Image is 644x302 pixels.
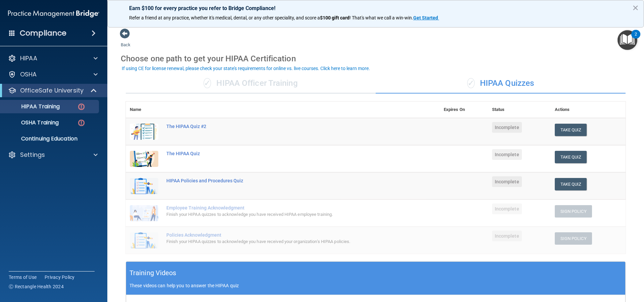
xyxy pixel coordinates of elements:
[129,5,622,11] p: Earn $100 for every practice you refer to Bridge Compliance!
[8,151,98,159] a: Settings
[121,65,371,72] button: If using CE for license renewal, please check your state's requirements for online vs. live cours...
[555,232,592,245] button: Sign Policy
[121,34,130,47] a: Back
[8,54,98,62] a: HIPAA
[632,2,639,13] button: Close
[77,119,86,127] img: danger-circle.6113f641.png
[122,66,370,71] div: If using CE for license renewal, please check your state's requirements for online vs. live cours...
[166,238,406,246] div: Finish your HIPAA quizzes to acknowledge you have received your organization’s HIPAA policies.
[20,54,37,62] p: HIPAA
[8,7,99,20] img: PMB logo
[492,176,522,187] span: Incomplete
[8,86,97,95] a: OfficeSafe University
[77,103,86,111] img: danger-circle.6113f641.png
[492,231,522,241] span: Incomplete
[555,151,587,163] button: Take Quiz
[320,15,350,20] strong: $100 gift card
[20,28,66,38] h4: Compliance
[4,135,96,142] p: Continuing Education
[20,86,84,95] p: OfficeSafe University
[129,267,176,279] h5: Training Videos
[413,15,439,20] a: Get Started
[129,15,320,20] span: Refer a friend at any practice, whether it's medical, dental, or any other speciality, and score a
[121,49,631,68] div: Choose one path to get your HIPAA Certification
[126,102,162,118] th: Name
[166,178,406,183] div: HIPAA Policies and Procedures Quiz
[45,274,75,281] a: Privacy Policy
[376,73,626,94] div: HIPAA Quizzes
[555,178,587,190] button: Take Quiz
[467,78,475,88] span: ✓
[4,103,60,110] p: HIPAA Training
[129,283,622,288] p: These videos can help you to answer the HIPAA quiz
[9,274,37,281] a: Terms of Use
[555,205,592,218] button: Sign Policy
[166,232,406,238] div: Policies Acknowledgment
[166,124,406,129] div: The HIPAA Quiz #2
[9,283,64,290] span: Ⓒ Rectangle Health 2024
[204,78,211,88] span: ✓
[551,102,626,118] th: Actions
[4,119,59,126] p: OSHA Training
[166,151,406,156] div: The HIPAA Quiz
[618,30,637,50] button: Open Resource Center, 2 new notifications
[492,149,522,160] span: Incomplete
[166,210,406,219] div: Finish your HIPAA quizzes to acknowledge you have received HIPAA employee training.
[166,205,406,210] div: Employee Training Acknowledgment
[20,70,37,78] p: OSHA
[555,124,587,136] button: Take Quiz
[492,203,522,214] span: Incomplete
[488,102,551,118] th: Status
[440,102,488,118] th: Expires On
[8,70,98,78] a: OSHA
[20,151,45,159] p: Settings
[126,73,376,94] div: HIPAA Officer Training
[492,122,522,133] span: Incomplete
[635,34,637,43] div: 2
[413,15,438,20] strong: Get Started
[350,15,413,20] span: ! That's what we call a win-win.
